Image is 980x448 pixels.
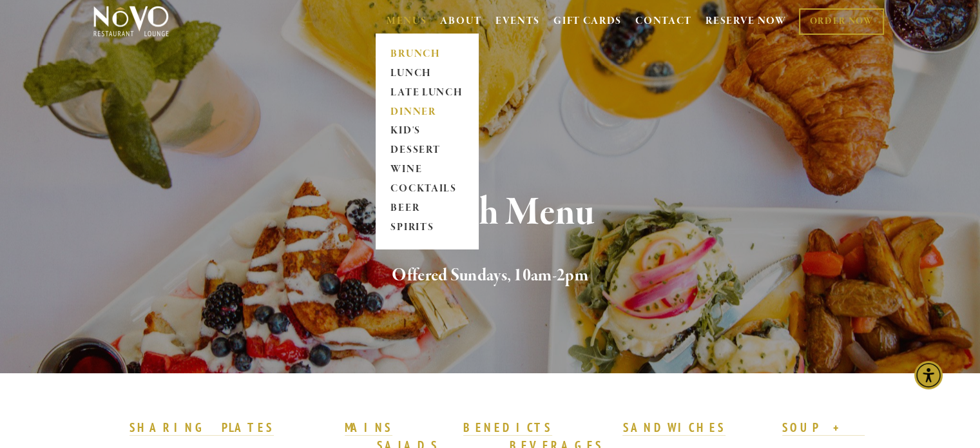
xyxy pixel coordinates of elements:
[387,102,467,122] a: DINNER
[495,15,540,28] a: EVENTS
[463,420,552,436] a: BENEDICTS
[706,9,787,34] a: RESERVE NOW
[799,8,883,35] a: ORDER NOW
[622,420,725,436] a: SANDWICHES
[345,420,393,435] strong: MAINS
[387,64,467,83] a: LUNCH
[91,5,171,37] img: Novo Restaurant &amp; Lounge
[387,44,467,64] a: BRUNCH
[115,262,866,289] h2: Offered Sundays, 10am-2pm
[387,83,467,102] a: LATE LUNCH
[387,141,467,161] a: DESSERT
[387,15,427,28] a: MENUS
[387,219,467,238] a: SPIRITS
[130,420,274,435] strong: SHARING PLATES
[553,9,622,34] a: GIFT CARDS
[345,420,393,436] a: MAINS
[387,122,467,141] a: KID'S
[914,361,943,389] div: Accessibility Menu
[387,180,467,199] a: COCKTAILS
[115,192,866,234] h1: Brunch Menu
[635,9,692,34] a: CONTACT
[622,420,725,435] strong: SANDWICHES
[463,420,552,435] strong: BENEDICTS
[387,161,467,180] a: WINE
[130,420,274,436] a: SHARING PLATES
[440,15,482,28] a: ABOUT
[387,199,467,219] a: BEER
